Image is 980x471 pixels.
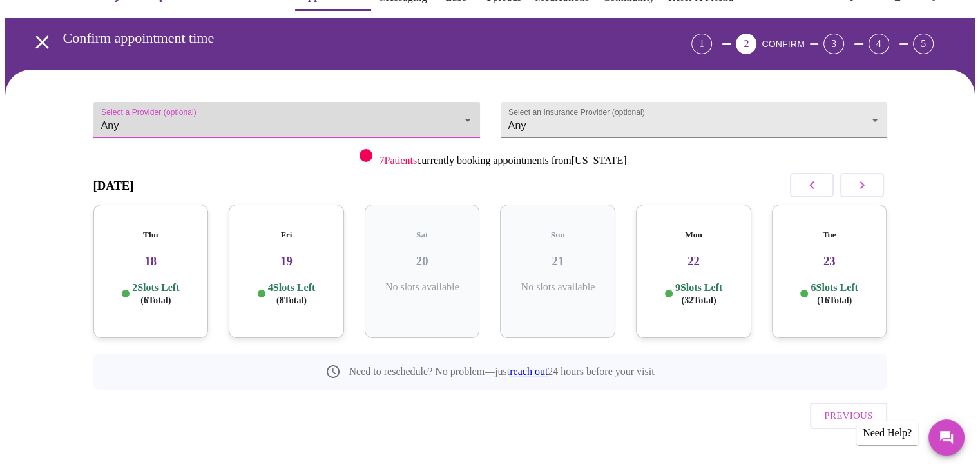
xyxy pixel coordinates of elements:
[782,230,877,240] h5: Tue
[681,296,716,305] span: ( 32 Total)
[93,179,134,193] h3: [DATE]
[510,281,605,293] p: No slots available
[510,230,605,240] h5: Sun
[675,281,722,306] p: 9 Slots Left
[93,102,480,138] div: Any
[268,281,315,306] p: 4 Slots Left
[928,419,965,456] button: Messages
[817,296,852,305] span: ( 16 Total)
[736,34,756,54] div: 2
[823,34,844,54] div: 3
[782,254,877,268] h3: 23
[510,366,548,377] a: reach out
[23,23,61,61] button: open drawer
[646,254,741,268] h3: 22
[375,254,470,268] h3: 20
[239,254,334,268] h3: 19
[379,155,626,166] p: currently booking appointments from [US_STATE]
[375,230,470,240] h5: Sat
[132,281,179,306] p: 2 Slots Left
[810,403,887,428] button: Previous
[239,230,334,240] h5: Fri
[856,421,918,445] div: Need Help?
[63,30,620,46] h3: Confirm appointment time
[276,296,307,305] span: ( 8 Total)
[140,296,171,305] span: ( 6 Total)
[349,366,654,377] p: Need to reschedule? No problem—just 24 hours before your visit
[691,34,712,54] div: 1
[379,155,417,166] span: 7 Patients
[375,281,470,293] p: No slots available
[869,34,889,54] div: 4
[646,230,741,240] h5: Mon
[104,254,198,268] h3: 18
[510,254,605,268] h3: 21
[811,281,858,306] p: 6 Slots Left
[762,39,804,49] span: CONFIRM
[104,230,198,240] h5: Thu
[913,34,934,54] div: 5
[824,407,872,424] span: Previous
[501,102,887,138] div: Any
